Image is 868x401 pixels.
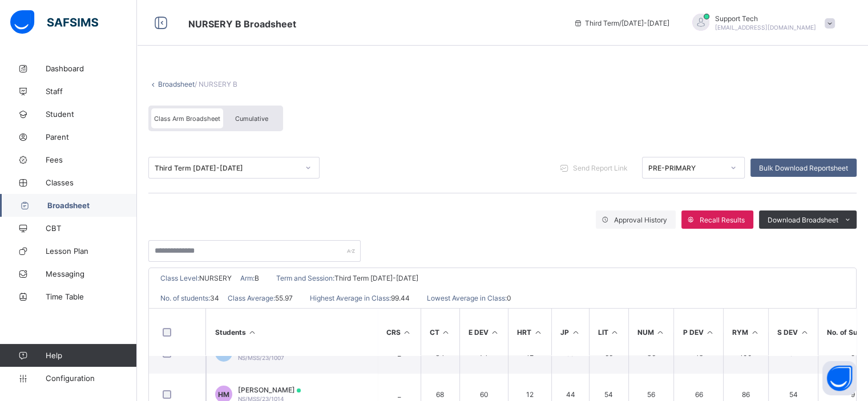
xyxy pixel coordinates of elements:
[46,132,137,141] span: Parent
[195,80,237,88] span: / NURSERY B
[656,328,665,337] i: Sort in Ascending Order
[628,309,674,355] th: NUM
[441,328,451,337] i: Sort in Ascending Order
[715,14,816,23] span: Support Tech
[46,351,136,360] span: Help
[551,309,589,355] th: JP
[206,309,377,355] th: Students
[459,309,508,355] th: E DEV
[334,274,418,282] span: Third Term [DATE]-[DATE]
[46,155,137,164] span: Fees
[508,309,551,355] th: HRT
[160,274,199,282] span: Class Level:
[46,246,137,256] span: Lesson Plan
[700,216,745,224] span: Recall Results
[160,294,210,302] span: No. of students:
[158,80,195,88] a: Broadsheet
[648,164,724,172] div: PRE-PRIMARY
[614,216,667,224] span: Approval History
[377,309,421,355] th: CRS
[673,309,723,355] th: P DEV
[610,328,620,337] i: Sort in Ascending Order
[248,328,257,337] i: Sort Ascending
[768,216,838,224] span: Download Broadsheet
[240,274,255,282] span: Arm:
[681,14,841,33] div: SupportTech
[47,201,137,210] span: Broadsheet
[427,294,507,302] span: Lowest Average in Class:
[391,294,410,302] span: 99.44
[421,309,459,355] th: CT
[715,24,816,31] span: [EMAIL_ADDRESS][DOMAIN_NAME]
[275,294,293,302] span: 55.97
[276,274,334,282] span: Term and Session:
[10,10,98,34] img: safsims
[154,115,220,123] span: Class Arm Broadsheet
[46,292,137,301] span: Time Table
[705,328,714,337] i: Sort in Ascending Order
[533,328,543,337] i: Sort in Ascending Order
[46,269,137,278] span: Messaging
[155,164,298,172] div: Third Term [DATE]-[DATE]
[46,110,137,119] span: Student
[759,164,848,172] span: Bulk Download Reportsheet
[507,294,511,302] span: 0
[571,328,580,337] i: Sort in Ascending Order
[723,309,768,355] th: RYM
[822,361,857,395] button: Open asap
[238,354,284,361] span: NS/MSS/23/1007
[46,64,137,73] span: Dashboard
[800,328,809,337] i: Sort in Ascending Order
[46,224,137,233] span: CBT
[750,328,760,337] i: Sort in Ascending Order
[46,374,136,383] span: Configuration
[228,294,275,302] span: Class Average:
[402,328,412,337] i: Sort in Ascending Order
[310,294,391,302] span: Highest Average in Class:
[210,294,219,302] span: 34
[235,115,268,123] span: Cumulative
[218,390,229,399] span: HM
[188,18,296,30] span: Class Arm Broadsheet
[46,178,137,187] span: Classes
[589,309,628,355] th: LIT
[573,164,628,172] span: Send Report Link
[199,274,232,282] span: NURSERY
[255,274,259,282] span: B
[46,87,137,96] span: Staff
[490,328,500,337] i: Sort in Ascending Order
[574,19,669,27] span: session/term information
[238,386,301,394] span: [PERSON_NAME]
[768,309,818,355] th: S DEV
